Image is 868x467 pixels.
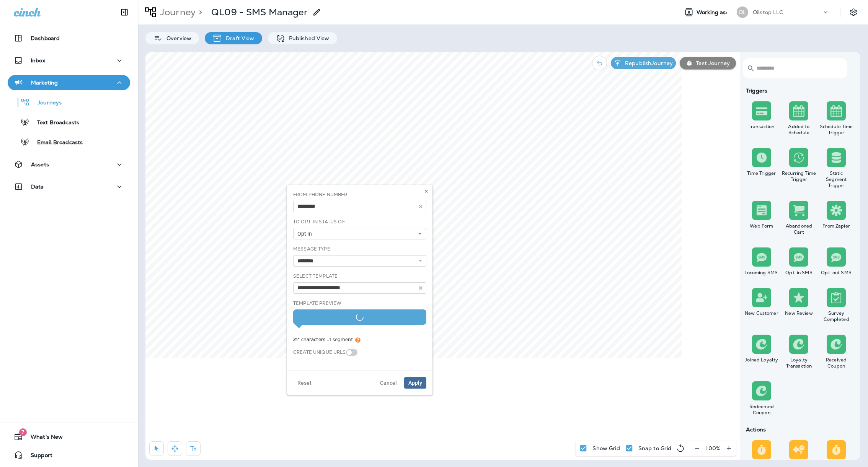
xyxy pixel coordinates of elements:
button: Apply [404,377,426,389]
div: Opt-out SMS [819,270,853,276]
div: Joined Loyalty [744,357,779,363]
div: From Zapier [819,223,853,229]
label: Create Unique URLs [293,349,346,355]
div: Survey Completed [819,310,853,322]
p: QL09 - SMS Manager [211,7,308,18]
label: Template Preview [293,300,341,306]
p: Show Grid [592,445,620,451]
button: 7What's New [8,429,130,444]
p: Oilstop LLC [753,9,783,15]
p: Journeys [30,99,62,107]
p: Email Broadcasts [29,139,83,146]
button: Journeys [8,94,130,110]
div: Recurring Time Trigger [782,170,816,182]
p: Data [31,184,44,190]
div: New Review [782,310,816,316]
div: New Customer [744,310,779,316]
button: Inbox [8,53,130,68]
p: Assets [31,161,49,168]
p: Snap to Grid [638,445,672,451]
div: Opt-in SMS [782,270,816,276]
div: OL [737,7,748,18]
span: Opt In [297,231,315,237]
div: Triggers [743,88,855,94]
p: Dashboard [31,35,60,41]
button: Dashboard [8,31,130,46]
div: Loyalty Transaction [782,357,816,369]
button: Support [8,447,130,463]
p: Overview [163,35,191,41]
p: Marketing [31,80,58,86]
div: Received Coupon [819,357,853,369]
label: From Phone Number [293,192,347,198]
div: Transaction [744,124,779,130]
button: Test Journey [680,57,736,69]
span: What's New [23,434,63,443]
p: Draft View [222,35,254,41]
button: Reset [293,377,316,389]
span: Working as: [697,9,729,16]
div: Abandoned Cart [782,223,816,235]
div: Added to Schedule [782,124,816,136]
div: Schedule Time Trigger [819,124,853,136]
p: Journey [157,7,196,18]
div: Static Segment Trigger [819,170,853,189]
label: Select Template [293,273,338,279]
span: 1 segment [329,336,353,343]
span: 7 [19,428,27,436]
button: Assets [8,157,130,172]
span: Cancel [380,380,397,386]
div: Incoming SMS [744,270,779,276]
button: Opt In [293,228,426,239]
span: 21* characters = [293,336,361,343]
p: Inbox [31,57,45,63]
div: Redeemed Coupon [744,404,779,416]
button: Cancel [376,377,401,389]
button: Data [8,179,130,194]
p: Text Broadcasts [29,119,79,127]
p: 100 % [706,445,720,451]
button: Text Broadcasts [8,114,130,130]
button: Email Broadcasts [8,134,130,150]
span: Reset [297,380,312,386]
label: To Opt-In Status Of [293,219,345,225]
label: Message Type [293,246,330,252]
div: Web Form [744,223,779,229]
p: Test Journey [693,60,730,66]
span: Apply [408,380,422,386]
p: > [196,7,202,18]
span: Support [23,452,52,461]
button: Settings [847,5,860,19]
button: RepublishJourney [611,57,676,69]
p: Published View [285,35,330,41]
div: Time Trigger [744,170,779,176]
button: Collapse Sidebar [114,5,135,20]
div: Actions [743,426,855,433]
p: Republish Journey [622,60,673,66]
button: Marketing [8,75,130,90]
